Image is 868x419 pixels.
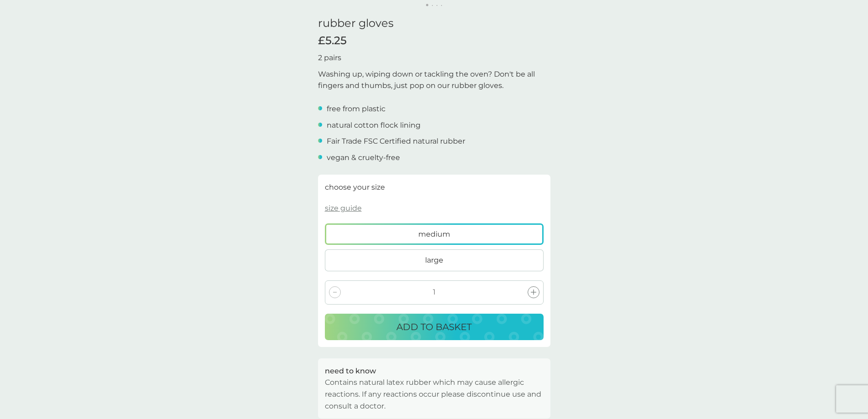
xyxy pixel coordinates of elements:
span: large [425,254,443,266]
h1: rubber gloves [318,17,550,30]
h3: need to know [325,365,376,377]
span: £5.25 [318,34,347,47]
p: 2 pairs [318,52,550,64]
p: Washing up, wiping down or tackling the oven? Don't be all fingers and thumbs, just pop on our ru... [318,68,550,92]
p: 1 [433,286,436,298]
p: natural cotton flock lining [327,119,421,131]
p: vegan & cruelty-free [327,152,400,164]
p: ADD TO BASKET [396,320,472,334]
p: choose your size [325,181,385,193]
p: size guide [325,202,362,214]
button: ADD TO BASKET [325,314,544,340]
p: Fair Trade FSC Certified natural rubber [327,135,465,147]
span: medium [418,228,450,240]
p: Contains natural latex rubber which may cause allergic reactions. If any reactions occur please d... [325,377,544,412]
p: free from plastic [327,103,385,115]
